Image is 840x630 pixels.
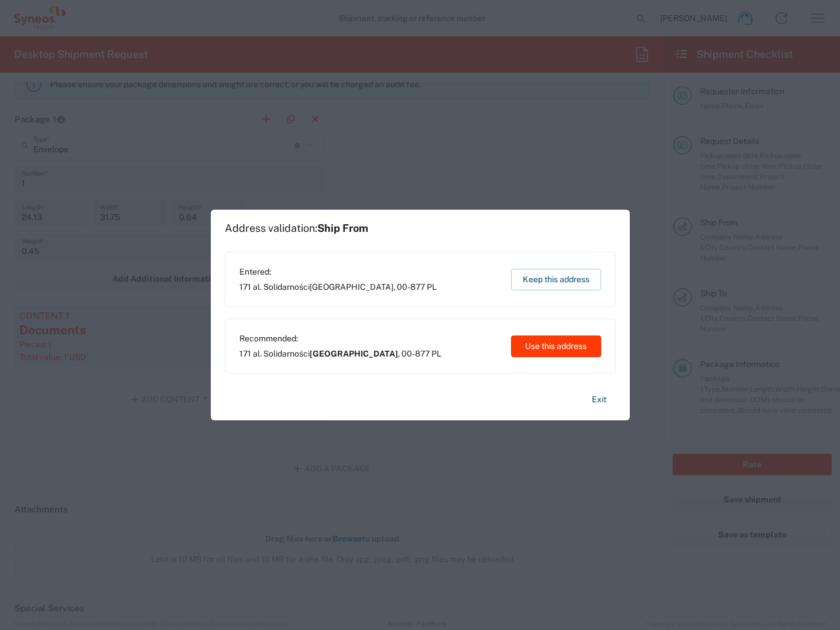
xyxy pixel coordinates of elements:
[225,222,368,235] h1: Address validation:
[239,282,437,292] span: 171 al. Solidarności ,
[431,349,441,358] span: PL
[317,222,368,234] span: Ship From
[402,349,430,358] span: 00-877
[239,348,441,359] span: 171 al. Solidarności ,
[427,282,437,292] span: PL
[310,282,393,292] span: [GEOGRAPHIC_DATA]
[582,389,616,410] button: Exit
[239,333,441,344] span: Recommended:
[310,349,398,358] span: [GEOGRAPHIC_DATA]
[511,269,601,290] button: Keep this address
[239,266,437,277] span: Entered:
[397,282,425,292] span: 00-877
[511,335,601,357] button: Use this address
